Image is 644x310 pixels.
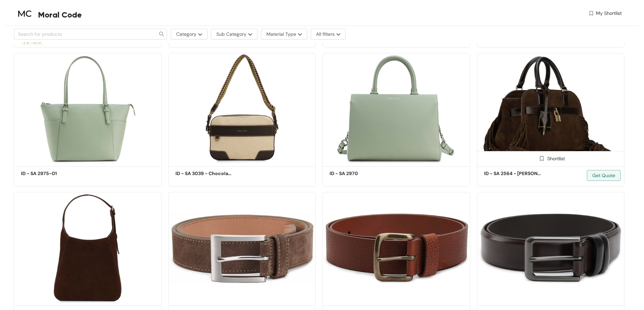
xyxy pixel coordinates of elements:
div: Shortlist [536,155,565,161]
img: more-options [296,33,302,36]
input: Search for products [18,30,147,38]
span: My Shortlist [596,10,622,17]
img: ed7d7c30-9411-4773-af45-ceda4854b9fa [168,192,316,303]
button: Sub Categorymore-options [211,29,258,39]
span: Get Quote [592,172,615,179]
img: more-options [246,33,252,36]
h5: ID - SA 2970 [330,170,387,177]
img: Buyer Portal [14,3,36,25]
img: more-options [196,33,202,36]
span: Moral Code [38,9,82,21]
button: Categorymore-options [171,29,208,39]
img: 3ead86f9-fe57-4d4f-8004-be3b9383c9ec [323,53,470,164]
span: All filters [316,30,335,38]
button: Get Quote [587,170,621,181]
span: Sub Category [216,30,246,38]
img: 36aca2f7-d758-4616-aeca-65e7f74c4579 [168,53,316,164]
span: Category [176,30,196,38]
img: bf0c9cab-5336-4c5a-9791-0351798fb347 [323,192,470,303]
h5: ID - SA 3039 - Chocolate Brown [175,170,233,177]
img: 7b004564-eca3-4b77-99b6-7e81cd4a0f06 [477,192,625,303]
h5: ID - SA 2975-01 [21,170,78,177]
img: wishlist [588,10,594,17]
img: f244eafd-94ce-4db8-bbe4-79fa167c44a7 [14,53,162,164]
img: 5df6175c-ff28-442a-8c70-ea6ee04a7a85 [14,192,162,303]
span: Material Type [266,30,296,38]
span: search [156,31,167,37]
img: Shortlist [539,155,545,162]
button: search [156,29,167,39]
h5: ID - SA 2564 - [PERSON_NAME] [484,170,542,177]
img: a45f532f-048b-4eb4-bd3d-29372b220366 [477,53,625,164]
button: All filtersmore-options [311,29,346,39]
img: more-options [335,33,340,36]
button: Material Typemore-options [261,29,307,39]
